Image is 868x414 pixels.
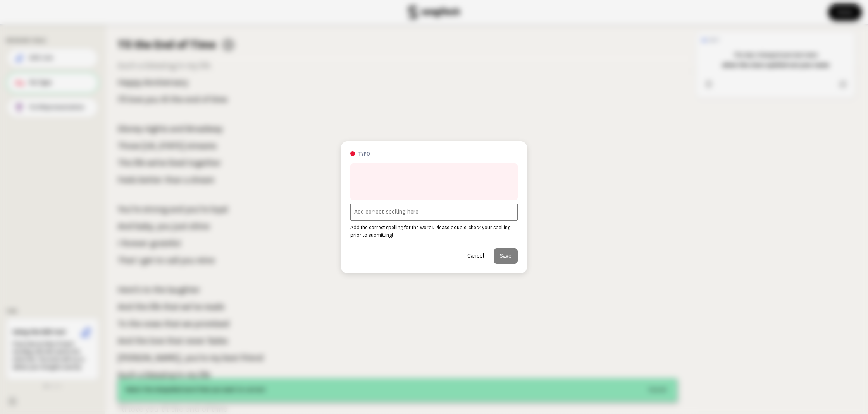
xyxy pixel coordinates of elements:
[432,224,433,231] strong: I
[461,248,491,264] button: Cancel
[358,151,518,157] h3: typo
[494,248,518,264] button: Save
[350,204,518,221] input: Add correct spelling here
[350,224,518,239] p: Add the correct spelling for the word . Please double-check your spelling prior to submitting!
